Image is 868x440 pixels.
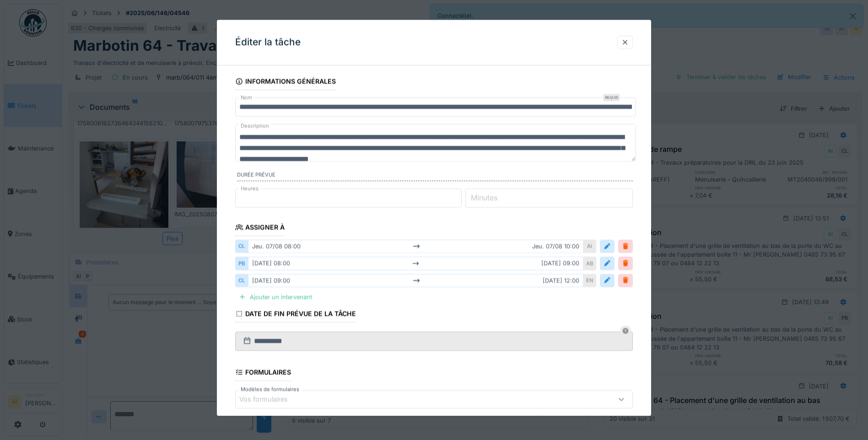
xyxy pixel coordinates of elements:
label: Durée prévue [237,172,633,182]
label: Minutes [469,193,499,204]
div: CL [235,274,248,287]
div: AI [583,240,596,253]
div: jeu. 07/08 08:00 jeu. 07/08 10:00 [248,240,583,253]
div: AB [583,257,596,270]
div: Formulaires [235,365,291,381]
div: Vos formulaires [239,395,301,405]
div: Requis [603,94,620,101]
h3: Éditer la tâche [235,37,301,48]
label: Modèles de formulaires [239,386,301,393]
label: Heures [239,185,260,193]
div: Ajouter un intervenant [235,291,316,303]
div: [DATE] 08:00 [DATE] 09:00 [248,257,583,270]
div: Créer un modèle de formulaire [529,412,633,424]
div: EN [583,274,596,287]
label: Nom [239,94,254,102]
label: Description [239,120,271,132]
div: PB [235,257,248,270]
div: CL [235,240,248,253]
div: Date de fin prévue de la tâche [235,307,356,322]
div: Informations générales [235,75,336,90]
div: [DATE] 09:00 [DATE] 12:00 [248,274,583,287]
div: Assigner à [235,220,285,236]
